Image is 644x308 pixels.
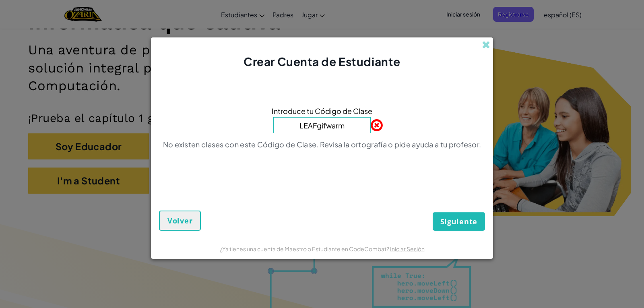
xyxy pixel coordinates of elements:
[159,211,201,231] button: Volver
[272,105,372,117] span: Introduce tu Código de Clase
[433,212,485,231] button: Siguiente
[163,140,481,149] p: No existen clases con este Código de Clase. Revisa la ortografía o pide ayuda a tu profesor.
[244,54,400,68] span: Crear Cuenta de Estudiante
[440,217,477,226] span: Siguiente
[220,245,390,252] span: ¿Ya tienes una cuenta de Maestro o Estudiante en CodeCombat?
[167,216,192,225] span: Volver
[390,245,425,252] a: Iniciar Sesión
